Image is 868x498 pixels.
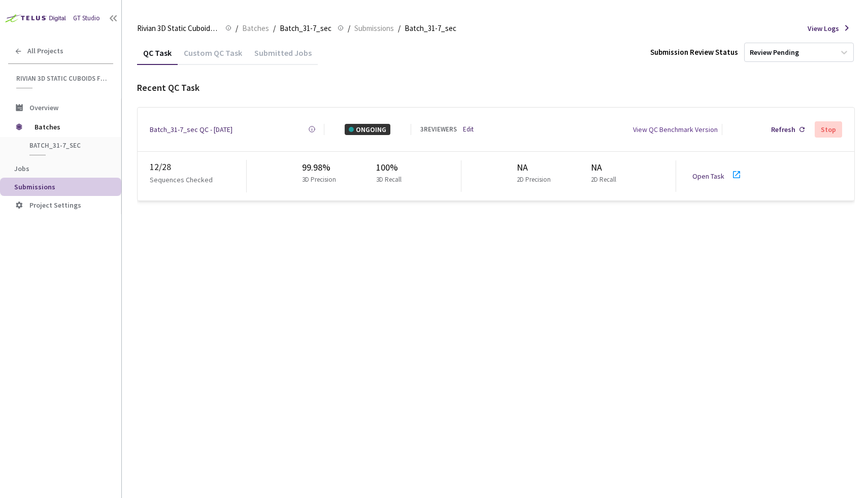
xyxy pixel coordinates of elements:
div: GT Studio [73,13,100,23]
a: Edit [463,124,474,135]
a: Submissions [352,22,396,34]
span: Batch_31-7_sec [280,22,331,35]
div: Recent QC Task [137,81,855,95]
span: Batches [35,117,104,137]
span: View Logs [808,23,839,34]
div: 100% [376,160,406,175]
span: Jobs [14,164,29,173]
li: / [273,22,276,35]
div: Review Pending [750,48,799,57]
li: / [398,22,400,35]
p: 2D Recall [591,175,616,185]
span: All Projects [27,47,63,55]
span: Rivian 3D Static Cuboids fixed[2024-25] [137,22,219,35]
div: Custom QC Task [178,48,248,65]
p: Sequences Checked [150,174,213,185]
div: Submission Review Status [650,46,738,58]
div: 12 / 28 [150,160,246,174]
span: Batches [242,22,269,35]
p: 3D Precision [302,175,336,185]
div: Refresh [771,124,795,135]
a: Batch_31-7_sec QC - [DATE] [150,124,232,135]
span: Submissions [354,22,394,35]
div: View QC Benchmark Version [633,124,718,135]
div: Submitted Jobs [248,48,318,65]
div: 3 REVIEWERS [420,124,457,135]
p: 2D Precision [517,175,551,185]
p: 3D Recall [376,175,402,185]
div: ONGOING [345,124,390,135]
div: NA [517,160,555,175]
li: / [348,22,350,35]
span: Batch_31-7_sec [29,141,105,150]
span: Batch_31-7_sec [405,22,456,35]
span: Project Settings [29,201,81,210]
a: Batches [240,22,271,34]
div: NA [591,160,620,175]
div: 99.98% [302,160,340,175]
span: Overview [29,103,58,112]
span: Rivian 3D Static Cuboids fixed[2024-25] [16,74,107,83]
a: Open Task [692,172,724,181]
div: Stop [821,125,836,134]
li: / [236,22,238,35]
div: QC Task [137,48,178,65]
span: Submissions [14,182,55,191]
